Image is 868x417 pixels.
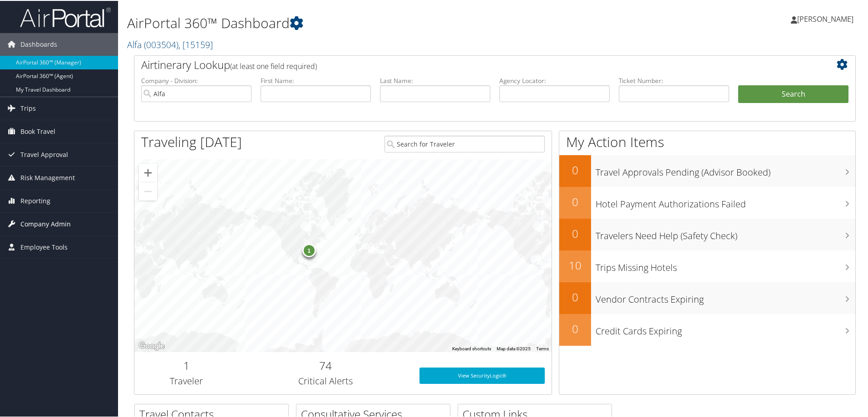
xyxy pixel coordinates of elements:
label: Company - Division: [141,75,252,84]
span: Map data ©2025 [497,345,531,350]
a: View SecurityLogic® [419,367,545,383]
a: 0Vendor Contracts Expiring [559,281,855,313]
h1: AirPortal 360™ Dashboard [127,13,617,32]
span: [PERSON_NAME] [797,13,853,23]
h1: My Action Items [559,132,855,151]
a: [PERSON_NAME] [791,5,863,32]
span: (at least one field required) [230,60,317,70]
img: airportal-logo.png [20,6,111,27]
h2: 10 [559,257,591,272]
h3: Credit Cards Expiring [596,319,855,337]
span: Trips [20,96,36,119]
button: Keyboard shortcuts [452,345,491,351]
h3: Travelers Need Help (Safety Check) [596,224,855,241]
a: Open this area in Google Maps (opens a new window) [137,339,167,351]
h2: Airtinerary Lookup [141,56,789,72]
h2: 0 [559,193,591,209]
h2: 0 [559,225,591,240]
h3: Traveler [141,374,232,387]
span: Employee Tools [20,235,68,258]
label: Last Name: [380,75,490,84]
h3: Critical Alerts [246,374,406,387]
h2: 74 [246,357,406,373]
span: Company Admin [20,212,71,235]
span: Travel Approval [20,142,68,165]
h2: 1 [141,357,232,373]
h2: 0 [559,289,591,304]
a: 0Travelers Need Help (Safety Check) [559,218,855,250]
a: 0Hotel Payment Authorizations Failed [559,186,855,218]
label: Agency Locator: [499,75,610,84]
h2: 0 [559,162,591,177]
span: ( 003504 ) [144,38,178,50]
div: 1 [302,243,316,256]
button: Search [738,84,848,103]
a: Terms [536,345,549,350]
button: Zoom out [139,182,157,200]
a: 0Travel Approvals Pending (Advisor Booked) [559,154,855,186]
label: First Name: [261,75,371,84]
a: 10Trips Missing Hotels [559,250,855,281]
a: 0Credit Cards Expiring [559,313,855,345]
h3: Trips Missing Hotels [596,256,855,273]
h1: Traveling [DATE] [141,132,242,151]
h3: Travel Approvals Pending (Advisor Booked) [596,161,855,178]
img: Google [137,339,167,351]
label: Ticket Number: [619,75,729,84]
h3: Vendor Contracts Expiring [596,288,855,305]
input: Search for Traveler [385,135,545,152]
a: Alfa [127,38,213,50]
h2: 0 [559,320,591,336]
span: Book Travel [20,119,55,142]
h3: Hotel Payment Authorizations Failed [596,192,855,210]
button: Zoom in [139,163,157,181]
span: Risk Management [20,166,75,188]
span: , [ 15159 ] [178,38,213,50]
span: Dashboards [20,32,57,55]
span: Reporting [20,189,50,211]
